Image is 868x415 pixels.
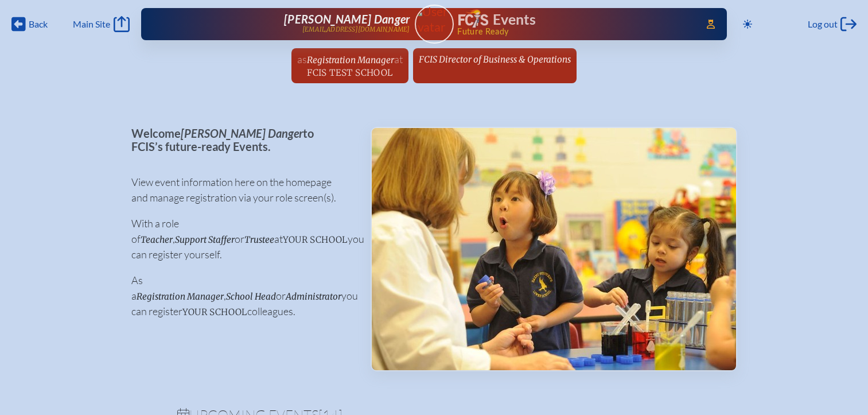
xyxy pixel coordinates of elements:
[284,12,410,26] span: [PERSON_NAME] Danger
[181,126,303,140] span: [PERSON_NAME] Danger
[307,67,392,78] span: FCIS Test School
[415,5,454,44] a: User Avatar
[141,234,173,245] span: Teacher
[414,48,575,70] a: FCIS Director of Business & Operations
[131,216,352,262] p: With a role of , or at you can register yourself.
[283,234,348,245] span: your school
[410,4,458,34] img: User Avatar
[244,234,274,245] span: Trustee
[394,53,403,65] span: at
[131,273,352,319] p: As a , or you can register colleagues.
[297,53,307,65] span: as
[137,291,224,302] span: Registration Manager
[29,18,48,30] span: Back
[175,234,235,245] span: Support Staffer
[808,18,838,30] span: Log out
[226,291,276,302] span: School Head
[457,28,690,36] span: Future Ready
[307,55,394,65] span: Registration Manager
[286,291,341,302] span: Administrator
[458,9,691,36] div: FCIS Events — Future ready
[73,16,129,32] a: Main Site
[372,128,736,370] img: Events
[182,307,247,317] span: your school
[302,26,410,33] p: [EMAIL_ADDRESS][DOMAIN_NAME]
[131,174,352,205] p: View event information here on the homepage and manage registration via your role screen(s).
[131,127,352,153] p: Welcome to FCIS’s future-ready Events.
[178,13,410,36] a: [PERSON_NAME] Danger[EMAIL_ADDRESS][DOMAIN_NAME]
[73,18,110,30] span: Main Site
[419,54,571,65] span: FCIS Director of Business & Operations
[293,48,407,83] a: asRegistration ManageratFCIS Test School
